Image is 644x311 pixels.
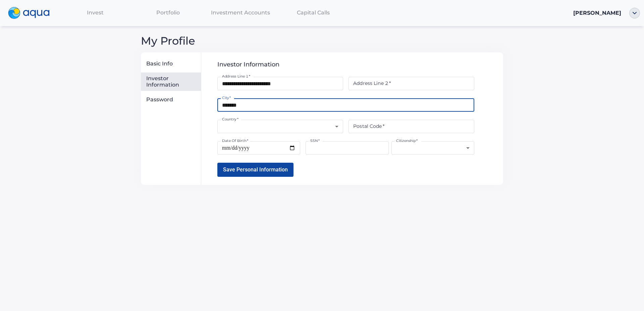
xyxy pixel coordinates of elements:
[573,10,621,16] span: [PERSON_NAME]
[223,166,288,173] span: Save Personal Information
[222,138,248,143] label: Date Of Birth
[146,96,198,103] div: Password
[146,60,198,67] div: Basic Info
[222,74,250,79] label: Address Line 1
[87,9,104,16] span: Invest
[222,117,238,122] label: Country
[217,163,293,177] button: Save Personal Information
[156,9,180,16] span: Portfolio
[8,7,50,19] img: logo
[131,6,204,19] a: Portfolio
[396,138,418,143] label: Citizenship
[297,9,330,16] span: Capital Calls
[204,6,277,19] a: Investment Accounts
[391,141,474,155] div: ​
[4,5,59,21] a: logo
[211,9,270,16] span: Investment Accounts
[146,75,198,88] div: Investor Information
[222,95,231,100] label: City
[59,6,132,19] a: Invest
[141,38,503,44] div: My Profile
[310,138,320,143] label: SSN
[217,120,343,133] div: ​
[277,6,350,19] a: Capital Calls
[217,61,279,68] span: Investor Information
[629,8,640,18] img: ellipse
